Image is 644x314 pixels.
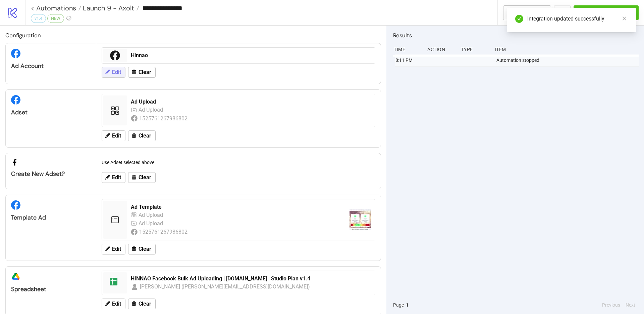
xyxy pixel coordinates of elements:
[102,67,125,78] button: Edit
[139,211,165,219] div: Ad Upload
[139,246,151,252] span: Clear
[11,214,91,222] div: Template Ad
[131,52,371,59] div: Hinnao
[600,301,622,309] button: Previous
[622,16,627,21] span: close
[139,219,165,228] div: Ad Upload
[102,244,125,254] button: Edit
[515,15,523,23] span: check-circle
[128,244,156,254] button: Clear
[393,31,639,40] h2: Results
[139,133,151,139] span: Clear
[5,31,381,40] h2: Configuration
[554,5,571,20] button: ...
[139,301,151,307] span: Clear
[393,301,404,309] span: Page
[427,43,455,56] div: Action
[139,174,151,181] span: Clear
[99,156,378,169] div: Use Adset selected above
[461,43,489,56] div: Type
[128,130,156,141] button: Clear
[503,5,551,20] button: To Builder
[31,14,46,23] div: v1.4
[112,246,121,252] span: Edit
[404,301,411,309] button: 1
[350,209,371,230] img: https://scontent-fra3-1.xx.fbcdn.net/v/t15.13418-10/472759778_4014558342201085_337717897173243843...
[527,15,628,23] div: Integration updated successfully
[11,109,91,116] div: Adset
[102,130,125,141] button: Edit
[395,54,424,67] div: 8:11 PM
[11,170,91,178] div: Create new adset?
[140,282,310,291] div: [PERSON_NAME] ([PERSON_NAME][EMAIL_ADDRESS][DOMAIN_NAME])
[139,228,189,236] div: 1525761267986802
[131,98,371,106] div: Ad Upload
[139,114,189,123] div: 1525761267986802
[112,133,121,139] span: Edit
[128,299,156,309] button: Clear
[102,299,125,309] button: Edit
[624,301,637,309] button: Next
[494,43,639,56] div: Item
[496,54,640,67] div: Automation stopped
[112,301,121,307] span: Edit
[128,67,156,78] button: Clear
[128,172,156,183] button: Clear
[47,14,64,23] div: NEW
[112,69,121,75] span: Edit
[393,43,422,56] div: Time
[139,106,165,114] div: Ad Upload
[112,174,121,181] span: Edit
[131,275,371,282] div: HINNAO Facebook Bulk Ad Uploading | [DOMAIN_NAME] | Studio Plan v1.4
[621,15,628,22] a: Close
[81,4,134,12] span: Launch 9 - Axolt
[139,69,151,75] span: Clear
[11,62,91,70] div: Ad Account
[11,285,91,293] div: Spreadsheet
[574,5,639,20] button: Run Automation
[131,203,344,211] div: Ad Template
[102,172,125,183] button: Edit
[31,5,81,11] a: < Automations
[81,5,139,11] a: Launch 9 - Axolt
